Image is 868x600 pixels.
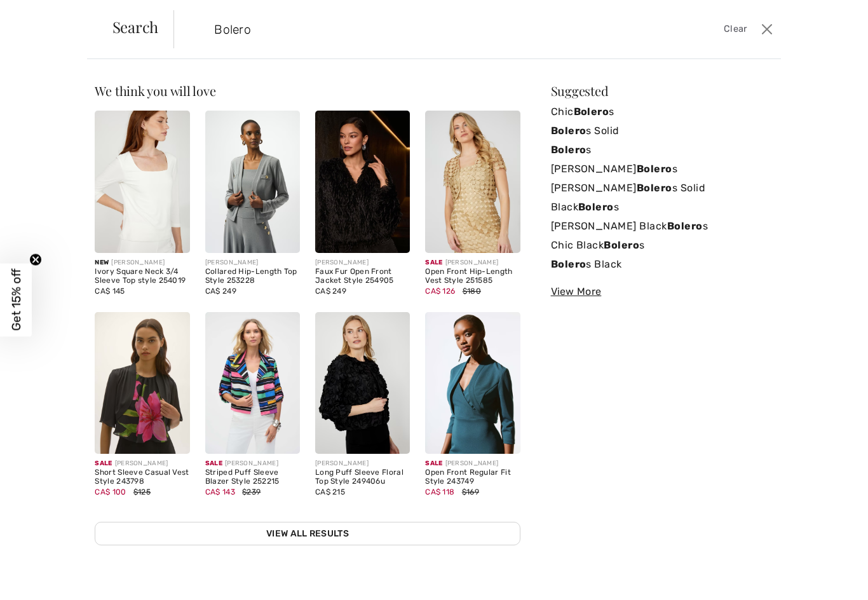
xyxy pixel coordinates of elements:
[95,468,189,486] div: Short Sleeve Casual Vest Style 243798
[425,459,520,468] div: [PERSON_NAME]
[551,217,773,236] a: [PERSON_NAME] BlackBoleros
[95,82,215,99] span: We think you will love
[315,287,346,296] span: CA$ 249
[425,312,520,454] img: Open Front Regular Fit Style 243749. Twilight
[95,312,189,454] img: Short Sleeve Casual Vest Style 243798. Black
[425,287,455,296] span: CA$ 126
[551,85,773,97] div: Suggested
[551,144,587,156] strong: Bolero
[724,22,747,36] span: Clear
[551,255,773,274] a: Boleros Black
[315,459,410,468] div: [PERSON_NAME]
[604,239,639,251] strong: Bolero
[315,487,345,496] span: CA$ 215
[205,459,300,468] div: [PERSON_NAME]
[637,182,672,194] strong: Bolero
[425,259,442,266] span: Sale
[757,19,776,39] button: Close
[425,468,520,486] div: Open Front Regular Fit Style 243749
[205,487,235,496] span: CA$ 143
[205,287,236,296] span: CA$ 249
[462,487,479,496] span: $169
[637,163,672,175] strong: Bolero
[551,121,773,140] a: Boleros Solid
[95,111,189,253] img: Ivory Square Neck 3/4 Sleeve Top style 254019. Ivory
[315,468,410,486] div: Long Puff Sleeve Floral Top Style 249406u
[95,460,112,467] span: Sale
[95,259,109,266] span: New
[315,268,410,285] div: Faux Fur Open Front Jacket Style 254905
[463,287,481,296] span: $180
[95,522,520,545] a: View All Results
[112,19,159,34] span: Search
[242,487,261,496] span: $239
[95,287,125,296] span: CA$ 145
[425,111,520,253] img: Open Front Hip-Length Vest Style 251585. Gold
[29,9,55,20] span: Help
[95,268,189,285] div: Ivory Square Neck 3/4 Sleeve Top style 254019
[667,220,703,232] strong: Bolero
[95,459,189,468] div: [PERSON_NAME]
[29,254,42,266] button: Close teaser
[551,284,773,299] div: View More
[315,258,410,268] div: [PERSON_NAME]
[95,258,189,268] div: [PERSON_NAME]
[551,236,773,255] a: Chic BlackBoleros
[425,258,520,268] div: [PERSON_NAME]
[425,268,520,285] div: Open Front Hip-Length Vest Style 251585
[315,312,410,454] img: Long Puff Sleeve Floral Top Style 249406u. Black
[95,487,126,496] span: CA$ 100
[551,198,773,217] a: BlackBoleros
[551,125,587,137] strong: Bolero
[205,258,300,268] div: [PERSON_NAME]
[205,312,300,454] img: Striped Puff Sleeve Blazer Style 252215. Black/Multi
[578,201,614,213] strong: Bolero
[205,10,619,48] input: TYPE TO SEARCH
[551,102,773,121] a: ChicBoleros
[9,269,24,331] span: Get 15% off
[551,160,773,179] a: [PERSON_NAME]Boleros
[551,179,773,198] a: [PERSON_NAME]Boleros Solid
[551,140,773,160] a: Boleros
[425,487,454,496] span: CA$ 118
[205,468,300,486] div: Striped Puff Sleeve Blazer Style 252215
[574,106,609,118] strong: Bolero
[205,268,300,285] div: Collared Hip-Length Top Style 253228
[551,258,587,270] strong: Bolero
[205,111,300,253] img: Collared Hip-Length Top Style 253228. Grey melange
[315,111,410,253] img: Faux Fur Open Front Jacket Style 254905. Black
[205,460,222,467] span: Sale
[425,460,442,467] span: Sale
[133,487,151,496] span: $125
